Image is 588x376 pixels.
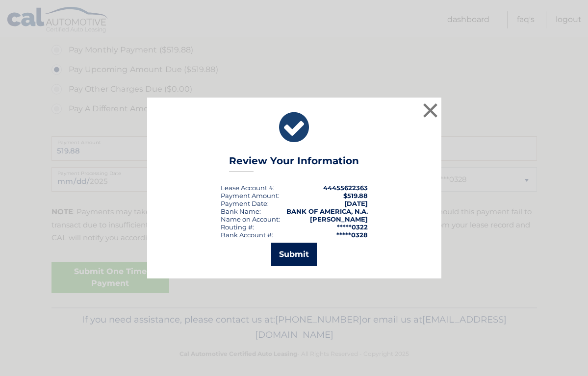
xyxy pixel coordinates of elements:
[286,207,368,215] strong: BANK OF AMERICA, N.A.
[344,200,368,207] span: [DATE]
[310,215,368,223] strong: [PERSON_NAME]
[421,100,440,120] button: ×
[221,231,273,239] div: Bank Account #:
[221,184,275,192] div: Lease Account #:
[221,192,280,200] div: Payment Amount:
[221,200,267,207] span: Payment Date
[221,200,269,207] div: :
[221,215,280,223] div: Name on Account:
[323,184,368,192] strong: 44455622363
[343,192,368,200] span: $519.88
[229,155,359,172] h3: Review Your Information
[221,207,261,215] div: Bank Name:
[271,243,317,266] button: Submit
[221,223,254,231] div: Routing #:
